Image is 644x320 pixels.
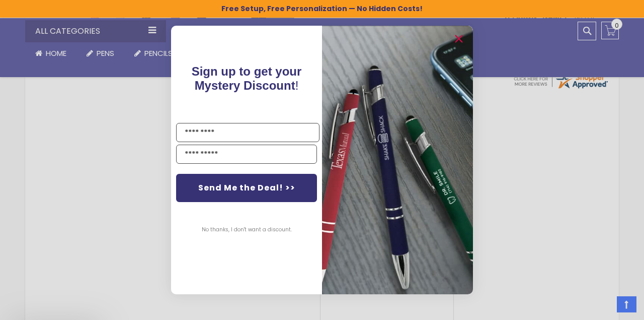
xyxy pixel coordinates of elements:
[197,217,297,242] button: No thanks, I don't want a discount.
[192,65,302,92] span: Sign up to get your Mystery Discount
[561,293,644,320] iframe: Google Customer Reviews
[451,31,467,47] button: Close dialog
[176,174,317,202] button: Send Me the Deal! >>
[322,26,473,294] img: pop-up-image
[192,65,302,92] span: !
